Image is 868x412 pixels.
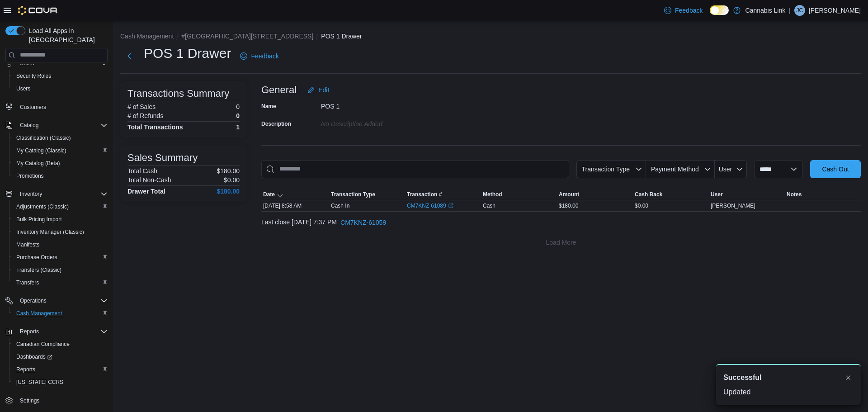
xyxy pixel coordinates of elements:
[261,160,569,178] input: This is a search bar. As you type, the results lower in the page will automatically filter.
[13,377,108,388] span: Washington CCRS
[331,202,349,209] p: Cash In
[2,119,111,132] button: Catalog
[483,191,502,198] span: Method
[13,239,43,250] a: Manifests
[9,238,111,251] button: Manifests
[16,310,62,317] span: Cash Management
[25,26,108,44] span: Load All Apps in [GEOGRAPHIC_DATA]
[13,201,108,212] span: Adjustments (Classic)
[144,44,231,62] h1: POS 1 Drawer
[321,117,442,128] div: No Description added
[9,170,111,182] button: Promotions
[794,5,805,16] div: Jenna Coles
[224,176,240,184] p: $0.00
[9,157,111,170] button: My Catalog (Beta)
[9,144,111,157] button: My Catalog (Classic)
[13,133,75,143] a: Classification (Classic)
[9,200,111,213] button: Adjustments (Classic)
[13,364,108,375] span: Reports
[16,295,50,306] button: Operations
[448,203,453,208] svg: External link
[405,189,481,200] button: Transaction #
[9,376,111,388] button: [US_STATE] CCRS
[181,33,313,40] button: #[GEOGRAPHIC_DATA][STREET_ADDRESS]
[9,264,111,276] button: Transfers (Classic)
[20,122,38,129] span: Catalog
[581,166,630,173] span: Transaction Type
[261,120,291,128] label: Description
[9,276,111,289] button: Transfers
[787,191,802,198] span: Notes
[217,188,240,195] h4: $180.00
[559,191,579,198] span: Amount
[710,15,710,15] span: Dark Mode
[20,397,39,404] span: Settings
[822,165,849,174] span: Cash Out
[546,238,576,247] span: Load More
[13,83,108,94] span: Users
[304,81,333,99] button: Edit
[2,188,111,200] button: Inventory
[16,279,39,286] span: Transfers
[13,145,108,156] span: My Catalog (Classic)
[13,83,34,94] a: Users
[9,251,111,264] button: Purchase Orders
[16,295,108,306] span: Operations
[9,338,111,350] button: Canadian Compliance
[127,112,163,119] h6: # of Refunds
[251,52,278,61] span: Feedback
[559,202,578,209] span: $180.00
[723,387,854,398] div: Updated
[407,191,442,198] span: Transaction #
[9,82,111,95] button: Users
[120,47,138,65] button: Next
[16,379,63,386] span: [US_STATE] CCRS
[120,33,174,40] button: Cash Management
[407,202,453,209] a: CM7KNZ-61089External link
[785,189,861,200] button: Notes
[2,394,111,407] button: Settings
[16,228,84,236] span: Inventory Manager (Classic)
[13,339,108,350] span: Canadian Compliance
[127,176,171,184] h6: Total Non-Cash
[13,145,70,156] a: My Catalog (Classic)
[711,191,723,198] span: User
[127,123,183,131] h4: Total Transactions
[20,104,46,111] span: Customers
[719,166,732,173] span: User
[2,294,111,307] button: Operations
[13,214,66,225] a: Bulk Pricing Import
[13,170,108,181] span: Promotions
[651,166,699,173] span: Payment Method
[13,265,108,275] span: Transfers (Classic)
[709,189,785,200] button: User
[127,88,229,99] h3: Transactions Summary
[16,189,46,199] button: Inventory
[13,377,67,388] a: [US_STATE] CCRS
[16,147,66,154] span: My Catalog (Classic)
[16,160,60,167] span: My Catalog (Beta)
[9,213,111,226] button: Bulk Pricing Import
[9,307,111,320] button: Cash Management
[13,277,42,288] a: Transfers
[16,266,61,274] span: Transfers (Classic)
[715,160,747,178] button: User
[16,72,51,80] span: Security Roles
[127,103,156,110] h6: # of Sales
[843,372,854,383] button: Dismiss toast
[13,201,72,212] a: Adjustments (Classic)
[127,188,165,195] h4: Drawer Total
[20,328,39,335] span: Reports
[318,85,329,95] span: Edit
[16,341,70,348] span: Canadian Compliance
[127,167,157,175] h6: Total Cash
[16,216,62,223] span: Bulk Pricing Import
[337,213,390,232] button: CM7KNZ-61059
[810,160,861,178] button: Cash Out
[633,189,709,200] button: Cash Back
[745,5,785,16] p: Cannabis Link
[16,85,30,92] span: Users
[20,297,47,304] span: Operations
[261,103,276,110] label: Name
[797,5,803,16] span: JC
